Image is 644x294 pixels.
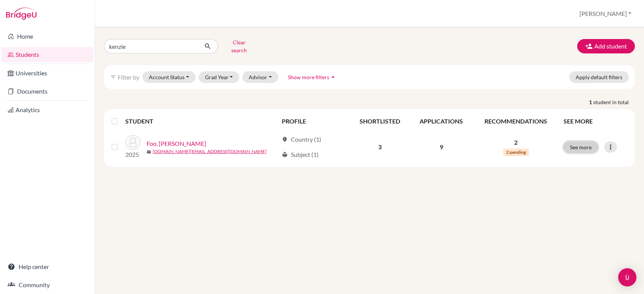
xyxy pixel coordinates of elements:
[2,84,93,99] a: Documents
[199,71,240,83] button: Grad Year
[2,259,93,274] a: Help center
[350,130,410,164] td: 3
[329,73,337,81] i: arrow_drop_up
[618,268,636,286] div: Open Intercom Messenger
[125,112,277,130] th: STUDENT
[350,112,410,130] th: SHORTLISTED
[2,29,93,44] a: Home
[277,112,350,130] th: PROFILE
[125,135,140,150] img: Foo, Yu Xi Kenzie
[282,150,319,159] div: Subject (1)
[147,139,206,148] a: Foo, [PERSON_NAME]
[2,47,93,62] a: Students
[2,277,93,292] a: Community
[410,130,473,164] td: 9
[410,112,473,130] th: APPLICATIONS
[218,36,260,56] button: Clear search
[147,150,151,154] span: mail
[2,66,93,81] a: Universities
[104,39,198,53] input: Find student by name...
[282,136,288,142] span: location_on
[477,138,554,147] p: 2
[118,73,139,81] span: Filter by
[6,8,36,20] img: Bridge-U
[153,148,267,155] a: [DOMAIN_NAME][EMAIL_ADDRESS][DOMAIN_NAME]
[589,98,593,106] strong: 1
[142,71,196,83] button: Account Status
[577,39,635,53] button: Add student
[2,102,93,117] a: Analytics
[473,112,559,130] th: RECOMMENDATIONS
[569,71,629,83] button: Apply default filters
[242,71,278,83] button: Advisor
[110,74,116,80] i: filter_list
[288,74,329,80] span: Show more filters
[563,141,598,153] button: See more
[576,6,635,21] button: [PERSON_NAME]
[125,150,140,159] p: 2025
[559,112,632,130] th: SEE MORE
[281,71,343,83] button: Show more filtersarrow_drop_up
[282,135,321,144] div: Country (1)
[503,149,529,156] span: 2 pending
[593,98,635,106] span: student in total
[282,152,288,158] span: local_library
